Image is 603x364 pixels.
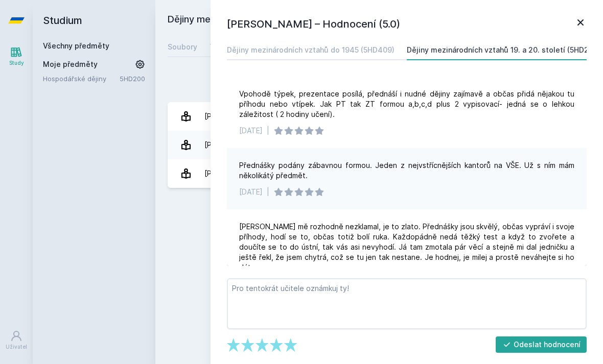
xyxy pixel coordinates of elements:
[168,37,197,57] a: Soubory
[9,59,24,67] div: Study
[239,160,574,181] div: Přednášky podány zábavnou formou. Jeden z nejvstřícnějších kantorů na VŠE. Už s ním mám několikát...
[120,75,145,83] a: 5HD200
[204,163,261,184] div: [PERSON_NAME]
[43,74,120,84] a: Hospodářské dějiny
[239,89,574,119] div: Vpohodě týpek, prezentace posílá, přednáší i nudné dějiny zajímavě a občas přidá nějakou tu přího...
[2,41,31,72] a: Study
[43,41,109,50] a: Všechny předměty
[239,126,263,136] div: [DATE]
[168,159,591,188] a: [PERSON_NAME] 3 hodnocení 3.7
[204,106,261,127] div: [PERSON_NAME]
[239,187,263,197] div: [DATE]
[210,37,230,57] a: Testy
[204,135,261,155] div: [PERSON_NAME]
[6,343,27,351] div: Uživatel
[168,131,591,159] a: [PERSON_NAME] 18 hodnocení 4.4
[267,187,269,197] div: |
[168,42,197,52] div: Soubory
[210,42,230,52] div: Testy
[168,102,591,131] a: [PERSON_NAME] 5 hodnocení 5.0
[168,12,476,29] h2: Dějiny mezinárodních vztahů 19. a 20. století (5HD213)
[2,325,31,356] a: Uživatel
[267,126,269,136] div: |
[43,59,98,69] span: Moje předměty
